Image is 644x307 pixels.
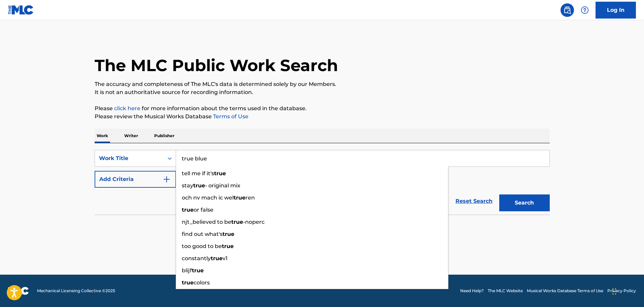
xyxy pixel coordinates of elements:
span: find out what's [182,231,223,237]
p: It is not an authoritative source for recording information. [95,88,550,96]
strong: true [223,231,234,237]
a: Public Search [561,3,574,17]
a: Reset Search [452,194,496,209]
strong: true [214,170,226,177]
p: Publisher [152,129,176,143]
img: help [581,6,589,14]
img: MLC Logo [8,5,34,15]
span: och nv mach ic wel [182,194,234,201]
a: The MLC Website [488,288,523,294]
strong: true [211,255,223,262]
a: Log In [596,2,636,19]
button: Search [499,194,550,211]
p: Please for more information about the terms used in the database. [95,104,550,113]
strong: true [192,267,204,274]
div: Widget de chat [610,275,644,307]
strong: true [222,243,234,249]
p: Please review the Musical Works Database [95,113,550,121]
span: stay [182,182,193,189]
a: click here [114,105,140,112]
span: tell me if it's [182,170,214,177]
img: 9d2ae6d4665cec9f34b9.svg [163,175,171,183]
strong: true [193,182,205,189]
span: - original mix [205,182,240,189]
iframe: Chat Widget [610,275,644,307]
div: Work Title [99,154,160,162]
img: logo [8,287,29,295]
span: ren [245,194,255,201]
a: Privacy Policy [607,288,636,294]
strong: true [234,194,245,201]
button: Add Criteria [95,171,176,188]
strong: true [182,279,194,286]
span: too good to be [182,243,222,249]
form: Search Form [95,150,550,215]
div: Arrastar [612,281,616,302]
span: colors [194,279,210,286]
a: Musical Works Database Terms of Use [527,288,603,294]
h1: The MLC Public Work Search [95,55,338,75]
span: njt_believed to be [182,219,231,225]
span: -noperc [243,219,265,225]
span: Mechanical Licensing Collective © 2025 [37,288,115,294]
a: Need Help? [460,288,484,294]
span: or false [194,207,213,213]
p: The accuracy and completeness of The MLC's data is determined solely by our Members. [95,80,550,88]
div: Help [578,3,591,17]
span: constantly [182,255,211,262]
p: Work [95,129,110,143]
a: Terms of Use [212,113,248,120]
strong: true [231,219,243,225]
span: blijf [182,267,192,274]
img: search [563,6,571,14]
strong: true [182,207,194,213]
span: v1 [223,255,228,262]
p: Writer [122,129,140,143]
